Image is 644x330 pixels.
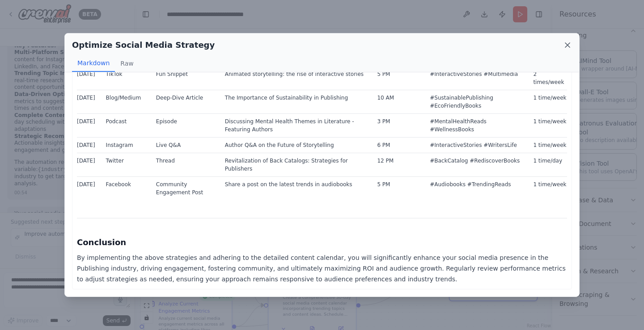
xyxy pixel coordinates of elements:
td: Twitter [101,153,151,176]
td: 1 time/week [528,176,567,200]
td: TikTok [101,66,151,90]
td: Revitalization of Back Catalogs: Strategies for Publishers [220,153,372,176]
td: 1 time/week [528,90,567,113]
td: Facebook [101,176,151,200]
td: The Importance of Sustainability in Publishing [220,90,372,113]
td: 3 PM [372,113,424,137]
td: Fun Snippet [151,66,220,90]
h3: Conclusion [77,236,567,249]
td: 5 PM [372,176,424,200]
td: [DATE] [77,153,101,176]
td: Author Q&A on the Future of Storytelling [220,137,372,153]
td: #MentalHealthReads #WellnessBooks [424,113,528,137]
td: 2 times/week [528,66,567,90]
p: By implementing the above strategies and adhering to the detailed content calendar, you will sign... [77,252,567,284]
button: Raw [115,55,139,72]
td: Blog/Medium [101,90,151,113]
td: Share a post on the latest trends in audiobooks [220,176,372,200]
td: [DATE] [77,137,101,153]
td: 1 time/week [528,113,567,137]
td: Instagram [101,137,151,153]
button: Markdown [72,55,115,72]
td: Animated storytelling: the rise of interactive stories [220,66,372,90]
td: 5 PM [372,66,424,90]
td: #InteractiveStories #Multimedia [424,66,528,90]
td: Discussing Mental Health Themes in Literature - Featuring Authors [220,113,372,137]
td: #InteractiveStories #WritersLife [424,137,528,153]
h2: Optimize Social Media Strategy [72,39,215,51]
td: [DATE] [77,90,101,113]
td: #BackCatalog #RediscoverBooks [424,153,528,176]
td: [DATE] [77,66,101,90]
td: 6 PM [372,137,424,153]
td: 10 AM [372,90,424,113]
td: Live Q&A [151,137,220,153]
td: 1 time/day [528,153,567,176]
td: Thread [151,153,220,176]
td: 1 time/week [528,137,567,153]
td: #Audiobooks #TrendingReads [424,176,528,200]
td: Deep-Dive Article [151,90,220,113]
td: Episode [151,113,220,137]
td: #SustainablePublishing #EcoFriendlyBooks [424,90,528,113]
td: Community Engagement Post [151,176,220,200]
td: 12 PM [372,153,424,176]
td: [DATE] [77,176,101,200]
td: [DATE] [77,113,101,137]
td: Podcast [101,113,151,137]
